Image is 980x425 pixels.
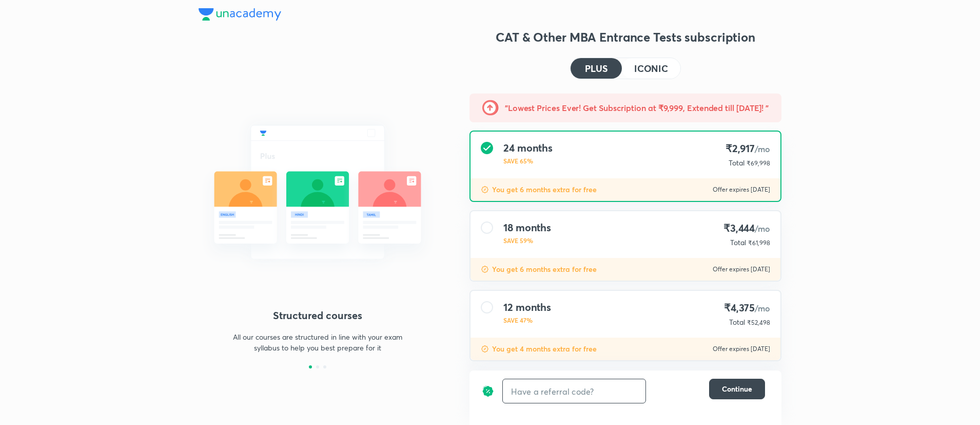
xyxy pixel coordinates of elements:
[729,158,744,168] p: Total
[482,100,499,116] img: -
[755,223,770,234] span: /mo
[492,184,597,195] p: You get 6 months extra for free
[713,186,770,194] p: Offer expires [DATE]
[503,379,645,403] input: Have a referral code?
[228,331,407,353] p: All our courses are structured in line with your exam syllabus to help you best prepare for it
[199,308,437,323] h4: Structured courses
[730,237,746,248] p: Total
[748,239,770,247] span: ₹61,998
[724,301,770,315] h4: ₹4,375
[503,316,551,325] p: SAVE 47%
[503,142,553,154] h4: 24 months
[469,29,781,45] h3: CAT & Other MBA Entrance Tests subscription
[713,345,770,353] p: Offer expires [DATE]
[713,265,770,273] p: Offer expires [DATE]
[747,319,770,326] span: ₹52,498
[729,317,745,327] p: Total
[709,379,765,399] button: Continue
[503,156,553,165] p: SAVE 65%
[724,142,770,156] h4: ₹2,917
[199,103,437,282] img: daily_live_classes_be8fa5af21.svg
[481,186,489,194] img: discount
[492,344,597,354] p: You get 4 months extra for free
[503,221,551,234] h4: 18 months
[505,102,769,114] h5: "Lowest Prices Ever! Get Subscription at ₹9,999, Extended till [DATE]! "
[492,264,597,274] p: You get 6 months extra for free
[481,265,489,273] img: discount
[461,369,790,378] p: To be paid as a one-time payment
[755,303,770,313] span: /mo
[585,64,607,73] h4: PLUS
[481,345,489,353] img: discount
[755,143,770,154] span: /mo
[503,236,551,245] p: SAVE 59%
[482,379,494,403] img: discount
[622,58,680,79] button: ICONIC
[722,384,752,394] span: Continue
[747,159,770,167] span: ₹69,998
[503,301,551,313] h4: 12 months
[723,221,770,235] h4: ₹3,444
[571,58,622,79] button: PLUS
[634,64,668,73] h4: ICONIC
[199,8,281,21] img: Company Logo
